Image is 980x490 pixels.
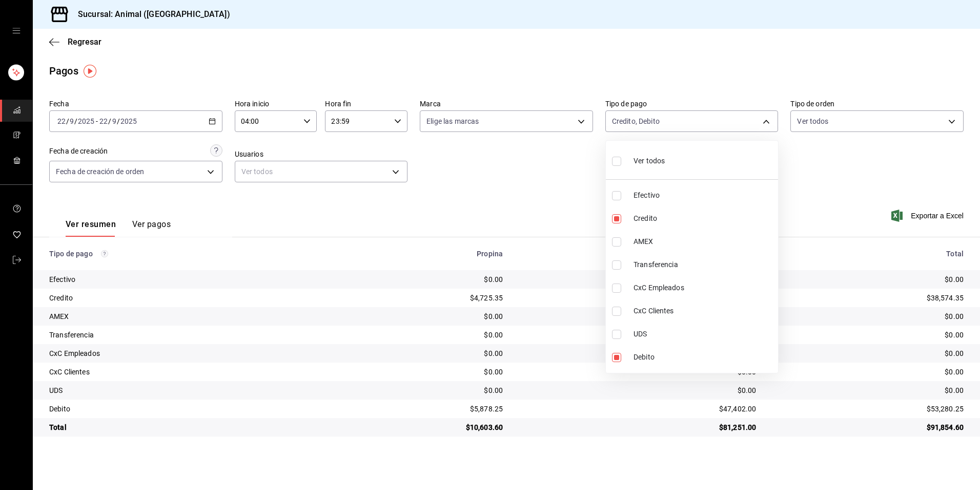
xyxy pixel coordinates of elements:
[634,282,774,293] span: CxC Empleados
[634,236,774,247] span: AMEX
[634,259,774,270] span: Transferencia
[634,306,774,316] span: CxC Clientes
[634,352,774,363] span: Debito
[634,213,774,224] span: Credito
[634,190,774,201] span: Efectivo
[634,156,665,166] span: Ver todos
[84,65,96,78] img: Tooltip marker
[634,329,774,340] span: UDS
